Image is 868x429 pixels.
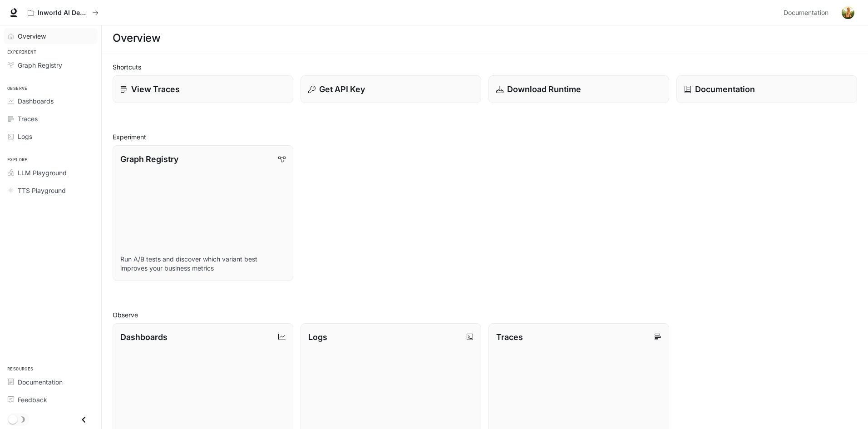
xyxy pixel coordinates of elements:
p: Get API Key [319,83,365,95]
a: Feedback [4,392,98,408]
p: Download Runtime [507,83,581,95]
a: Download Runtime [488,75,669,103]
span: Dashboards [18,96,54,106]
p: Dashboards [120,331,168,343]
button: Close drawer [74,410,94,429]
h2: Shortcuts [113,62,857,72]
a: Graph Registry [4,57,98,73]
a: Documentation [676,75,857,103]
a: Logs [4,128,98,144]
a: Graph RegistryRun A/B tests and discover which variant best improves your business metrics [113,145,293,281]
span: Overview [18,31,46,41]
button: Get API Key [301,75,481,103]
h2: Experiment [113,132,857,142]
span: Feedback [18,395,47,404]
span: TTS Playground [18,186,66,195]
a: Traces [4,111,98,127]
span: Logs [18,132,32,141]
span: LLM Playground [18,168,67,178]
a: Documentation [780,4,835,22]
button: All workspaces [24,4,103,22]
span: Dark mode toggle [8,414,17,424]
a: LLM Playground [4,165,98,181]
a: Dashboards [4,93,98,109]
a: Documentation [4,374,98,390]
a: TTS Playground [4,182,98,198]
a: View Traces [113,75,293,103]
p: Graph Registry [120,153,178,165]
p: Traces [496,331,523,343]
h1: Overview [113,29,160,47]
h2: Observe [113,310,857,320]
p: Logs [308,331,327,343]
p: Run A/B tests and discover which variant best improves your business metrics [120,255,286,273]
span: Graph Registry [18,60,62,70]
span: Traces [18,114,38,123]
button: User avatar [839,4,857,22]
span: Documentation [18,377,63,387]
a: Overview [4,28,98,44]
img: User avatar [842,6,854,19]
p: Inworld AI Demos [38,9,89,17]
p: Documentation [695,83,755,95]
p: View Traces [131,83,180,95]
span: Documentation [784,7,829,19]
